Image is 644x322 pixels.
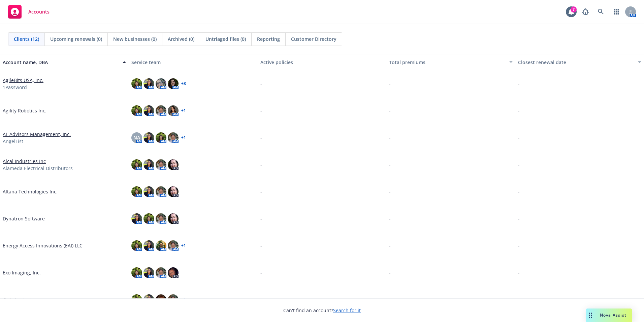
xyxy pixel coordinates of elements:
span: - [389,215,391,222]
img: photo [156,186,166,197]
a: + 3 [181,82,186,86]
span: - [260,107,262,114]
img: photo [143,240,154,251]
span: - [518,161,520,168]
span: Untriaged files (0) [205,35,246,43]
span: - [260,80,262,87]
a: GoAnimate, Inc. [3,296,38,303]
span: Customer Directory [291,35,336,43]
a: + 1 [181,136,186,140]
span: - [389,269,391,276]
img: photo [168,240,179,251]
img: photo [131,78,142,89]
span: - [389,107,391,114]
span: AngelList [3,138,23,145]
span: Archived (0) [168,35,194,43]
button: Total premiums [386,54,515,70]
button: Active policies [258,54,386,70]
div: Account name, DBA [3,59,119,66]
img: photo [156,159,166,170]
a: Accounts [5,2,52,21]
img: photo [168,78,179,89]
a: Dynatron Software [3,215,45,222]
span: Accounts [28,9,50,15]
img: photo [168,159,179,170]
span: - [389,242,391,249]
a: + 1 [181,244,186,248]
img: photo [143,159,154,170]
span: New businesses (0) [113,35,157,43]
img: photo [168,294,179,305]
div: Service team [131,59,255,66]
img: photo [156,105,166,116]
div: Total premiums [389,59,505,66]
span: Alameda Electrical Distributors [3,165,73,172]
img: photo [131,213,142,224]
span: - [260,269,262,276]
span: - [260,188,262,195]
img: photo [143,186,154,197]
a: Alcal Industries Inc [3,158,46,165]
a: AL Advisors Management, Inc. [3,131,71,138]
a: Search [594,5,608,19]
span: - [389,296,391,303]
img: photo [143,132,154,143]
a: Report a Bug [579,5,592,19]
a: Altana Technologies Inc. [3,188,58,195]
img: photo [143,267,154,278]
img: photo [168,267,179,278]
span: NA [133,134,140,141]
span: - [260,296,262,303]
span: - [260,161,262,168]
img: photo [156,132,166,143]
a: + 1 [181,298,186,302]
div: 7 [571,6,577,12]
img: photo [156,213,166,224]
img: photo [131,105,142,116]
a: + 1 [181,109,186,113]
img: photo [168,213,179,224]
span: - [389,161,391,168]
a: Search for it [333,307,361,314]
span: - [389,188,391,195]
span: - [260,242,262,249]
span: Clients (12) [14,35,39,43]
span: - [389,134,391,141]
img: photo [131,159,142,170]
a: Exo Imaging, Inc. [3,269,41,276]
span: Can't find an account? [283,307,361,314]
img: photo [168,186,179,197]
img: photo [131,267,142,278]
span: - [518,215,520,222]
button: Nova Assist [586,308,632,322]
img: photo [156,267,166,278]
a: Agility Robotics Inc. [3,107,46,114]
button: Closest renewal date [515,54,644,70]
img: photo [131,294,142,305]
span: - [518,242,520,249]
img: photo [156,240,166,251]
span: - [260,215,262,222]
a: AgileBits USA, Inc. [3,77,43,84]
img: photo [143,78,154,89]
button: Service team [129,54,257,70]
img: photo [156,78,166,89]
span: - [260,134,262,141]
img: photo [156,294,166,305]
span: - [389,80,391,87]
span: - [518,188,520,195]
img: photo [131,240,142,251]
a: Switch app [610,5,623,19]
span: Upcoming renewals (0) [50,35,102,43]
img: photo [168,105,179,116]
div: Drag to move [586,308,594,322]
div: Closest renewal date [518,59,634,66]
a: Energy Access Innovations (EAI) LLC [3,242,83,249]
span: Reporting [257,35,280,43]
img: photo [131,186,142,197]
span: 1Password [3,84,27,91]
span: - [518,134,520,141]
span: - [518,296,520,303]
img: photo [143,294,154,305]
span: - [518,107,520,114]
